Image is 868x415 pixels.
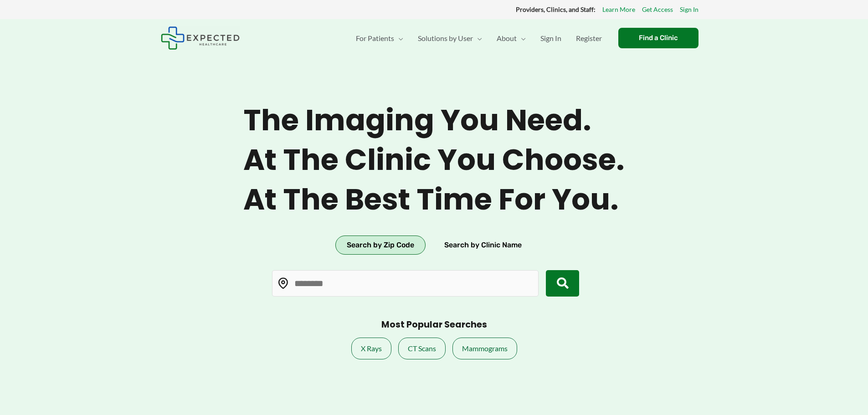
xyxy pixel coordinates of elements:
nav: Primary Site Navigation [349,22,609,54]
span: About [497,22,517,54]
a: Learn More [602,4,635,15]
button: Search by Zip Code [335,236,426,255]
a: Sign In [533,22,569,54]
button: Search by Clinic Name [433,236,533,255]
a: Register [569,22,609,54]
span: At the clinic you choose. [243,143,625,178]
a: AboutMenu Toggle [489,22,533,54]
a: Solutions by UserMenu Toggle [411,22,489,54]
a: CT Scans [398,338,446,359]
a: Get Access [642,4,673,15]
span: Menu Toggle [394,22,403,54]
h3: Most Popular Searches [381,319,487,331]
a: Find a Clinic [618,28,699,48]
strong: Providers, Clinics, and Staff: [516,5,596,13]
img: Location pin [277,277,289,289]
span: For Patients [356,22,394,54]
a: X Rays [351,338,391,359]
a: Sign In [680,4,699,15]
span: Menu Toggle [517,22,526,54]
img: Expected Healthcare Logo - side, dark font, small [161,26,240,50]
span: The imaging you need. [243,103,625,138]
span: At the best time for you. [243,182,625,217]
span: Register [576,22,602,54]
span: Menu Toggle [473,22,482,54]
span: Solutions by User [418,22,473,54]
span: Sign In [540,22,561,54]
a: For PatientsMenu Toggle [349,22,411,54]
a: Mammograms [452,338,517,359]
